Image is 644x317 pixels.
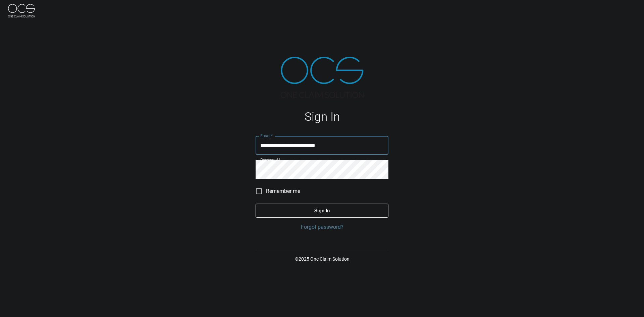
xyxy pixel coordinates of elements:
a: Forgot password? [256,223,388,231]
span: Remember me [266,187,300,195]
img: ocs-logo-white-transparent.png [8,4,35,17]
p: © 2025 One Claim Solution [256,256,388,262]
img: ocs-logo-tra.png [281,57,364,98]
label: Password [260,157,280,163]
h1: Sign In [256,110,388,124]
button: Sign In [256,204,388,218]
label: Email [260,133,273,139]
